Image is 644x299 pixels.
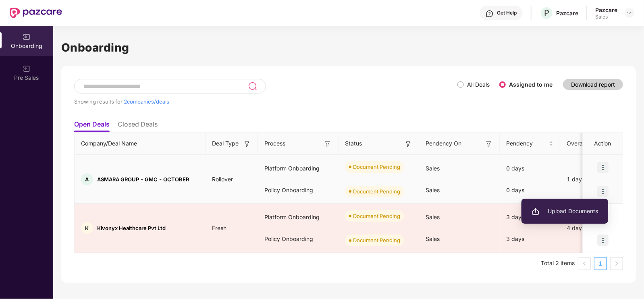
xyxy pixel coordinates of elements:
span: Sales [426,165,440,172]
span: 2 companies/deals [124,98,169,105]
div: Document Pending [353,236,400,244]
img: New Pazcare Logo [10,8,62,18]
img: svg+xml;base64,PHN2ZyB3aWR0aD0iMTYiIGhlaWdodD0iMTYiIHZpZXdCb3g9IjAgMCAxNiAxNiIgZmlsbD0ibm9uZSIgeG... [324,140,332,148]
div: Pazcare [595,6,617,14]
img: svg+xml;base64,PHN2ZyB3aWR0aD0iMTYiIGhlaWdodD0iMTYiIHZpZXdCb3g9IjAgMCAxNiAxNiIgZmlsbD0ibm9uZSIgeG... [404,140,412,148]
span: right [614,261,619,266]
li: Next Page [610,257,623,270]
div: K [81,222,93,234]
img: icon [597,162,609,173]
div: Policy Onboarding [258,179,339,201]
div: Document Pending [353,212,400,220]
span: Sales [426,187,440,193]
div: 3 days [500,228,560,250]
img: svg+xml;base64,PHN2ZyB3aWR0aD0iMjAiIGhlaWdodD0iMjAiIHZpZXdCb3g9IjAgMCAyMCAyMCIgZmlsbD0ibm9uZSIgeG... [23,33,31,41]
span: Pendency On [426,139,461,148]
button: right [610,257,623,270]
li: 1 [594,257,607,270]
span: Sales [426,235,440,242]
span: P [544,8,549,18]
button: Download report [563,79,623,90]
img: icon [597,186,609,197]
img: svg+xml;base64,PHN2ZyB3aWR0aD0iMTYiIGhlaWdodD0iMTYiIHZpZXdCb3g9IjAgMCAxNiAxNiIgZmlsbD0ibm9uZSIgeG... [485,140,493,148]
img: icon [597,235,609,246]
th: Pendency [500,133,560,155]
div: Policy Onboarding [258,228,339,250]
button: left [578,257,591,270]
li: Previous Page [578,257,591,270]
li: Total 2 items [541,257,575,270]
div: 0 days [500,179,560,201]
img: svg+xml;base64,PHN2ZyB3aWR0aD0iMjQiIGhlaWdodD0iMjUiIHZpZXdCb3g9IjAgMCAyNCAyNSIgZmlsbD0ibm9uZSIgeG... [248,81,257,91]
div: 1 days [560,175,629,184]
div: 0 days [500,158,560,179]
div: Pazcare [556,9,578,17]
span: Process [264,139,285,148]
div: A [81,173,93,185]
div: Showing results for [74,98,457,105]
label: Assigned to me [509,81,553,88]
span: Status [345,139,362,148]
div: Document Pending [353,187,400,195]
li: Closed Deals [118,120,158,132]
div: Platform Onboarding [258,158,339,179]
th: Overall Pendency [560,133,629,155]
span: Deal Type [212,139,239,148]
div: Document Pending [353,163,400,171]
span: Sales [426,214,440,220]
div: 3 days [500,206,560,228]
span: ASMARA GROUP - GMC - OCTOBER [97,176,189,183]
th: Company/Deal Name [75,133,206,155]
span: Fresh [206,224,233,231]
label: All Deals [467,81,490,88]
span: Upload Documents [532,207,598,216]
div: Get Help [497,10,517,16]
li: Open Deals [74,120,110,132]
img: svg+xml;base64,PHN2ZyB3aWR0aD0iMjAiIGhlaWdodD0iMjAiIHZpZXdCb3g9IjAgMCAyMCAyMCIgZmlsbD0ibm9uZSIgeG... [532,208,540,216]
img: svg+xml;base64,PHN2ZyBpZD0iSGVscC0zMngzMiIgeG1sbnM9Imh0dHA6Ly93d3cudzMub3JnLzIwMDAvc3ZnIiB3aWR0aD... [486,10,494,18]
span: Rollover [206,176,239,183]
img: svg+xml;base64,PHN2ZyBpZD0iRHJvcGRvd24tMzJ4MzIiIHhtbG5zPSJodHRwOi8vd3d3LnczLm9yZy8yMDAwL3N2ZyIgd2... [626,10,633,16]
span: left [582,261,587,266]
h1: Onboarding [61,39,636,56]
img: svg+xml;base64,PHN2ZyB3aWR0aD0iMTYiIGhlaWdodD0iMTYiIHZpZXdCb3g9IjAgMCAxNiAxNiIgZmlsbD0ibm9uZSIgeG... [243,140,251,148]
div: Sales [595,14,617,20]
span: Kivonyx Healthcare Pvt Ltd [97,225,166,231]
a: 1 [594,257,607,270]
div: Platform Onboarding [258,206,339,228]
img: svg+xml;base64,PHN2ZyB3aWR0aD0iMjAiIGhlaWdodD0iMjAiIHZpZXdCb3g9IjAgMCAyMCAyMCIgZmlsbD0ibm9uZSIgeG... [23,65,31,73]
span: Pendency [506,139,547,148]
th: Action [583,133,623,155]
